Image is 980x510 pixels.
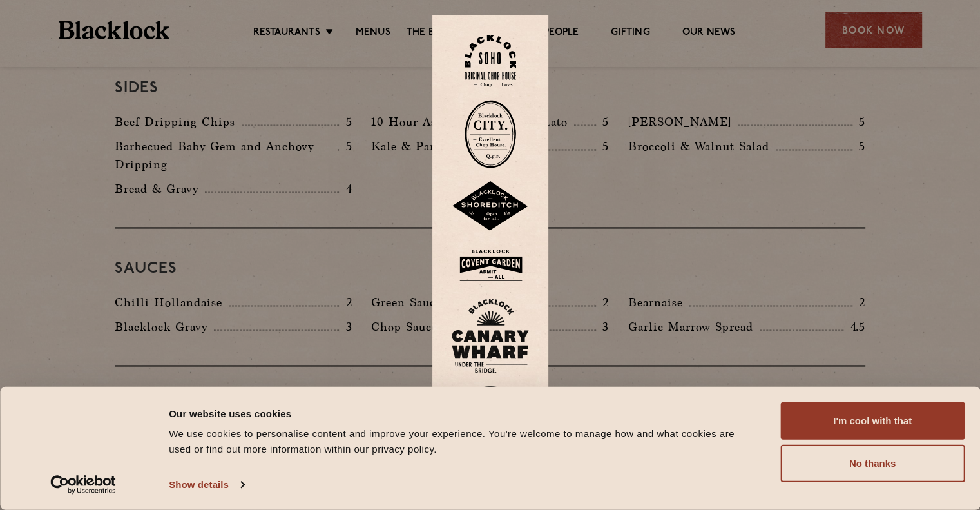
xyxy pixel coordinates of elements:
a: Usercentrics Cookiebot - opens in a new window [27,475,140,495]
img: City-stamp-default.svg [465,100,516,168]
button: I'm cool with that [780,402,965,440]
img: BLA_1470_CoventGarden_Website_Solid.svg [452,244,529,286]
img: BL_CW_Logo_Website.svg [452,299,529,373]
img: Shoreditch-stamp-v2-default.svg [452,181,529,231]
div: Our website uses cookies [169,406,751,421]
div: We use cookies to personalise content and improve your experience. You're welcome to manage how a... [169,426,751,457]
button: No thanks [780,445,965,482]
img: Soho-stamp-default.svg [465,35,516,87]
a: Show details [169,475,244,495]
